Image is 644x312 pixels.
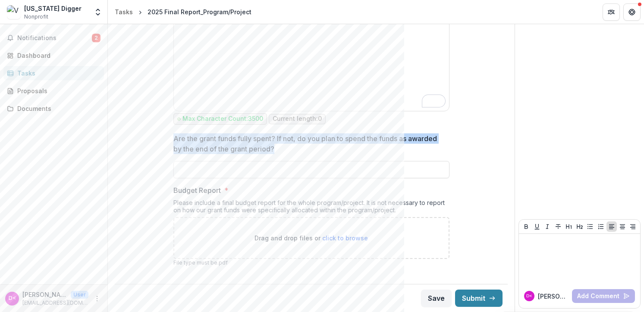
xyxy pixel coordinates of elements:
[111,6,255,18] nav: breadcrumb
[173,185,221,195] p: Budget Report
[455,290,503,307] button: Submit
[526,294,532,298] div: Dustin Byerly <dbyerly@vtdigger.org>
[532,221,542,232] button: Underline
[92,34,101,42] span: 2
[17,51,97,60] div: Dashboard
[173,259,449,267] p: File type must be .pdf
[538,292,569,301] p: [PERSON_NAME]
[111,6,136,18] a: Tasks
[3,31,104,45] button: Notifications2
[92,3,104,21] button: Open entity switcher
[71,291,88,299] p: User
[553,221,563,232] button: Strike
[606,221,617,232] button: Align Left
[24,4,82,13] div: [US_STATE] Digger
[564,221,574,232] button: Heading 1
[182,115,263,123] p: Max Character Count: 3500
[521,221,531,232] button: Bold
[115,7,133,16] div: Tasks
[603,3,620,21] button: Partners
[3,66,104,80] a: Tasks
[7,5,21,19] img: Vermont Digger
[421,290,452,307] button: Save
[24,13,48,21] span: Nonprofit
[173,133,444,154] p: Are the grant funds fully spent? If not, do you plan to spend the funds as awarded by the end of ...
[17,69,97,78] div: Tasks
[17,104,97,113] div: Documents
[17,35,92,42] span: Notifications
[322,234,368,242] span: click to browse
[22,290,67,299] p: [PERSON_NAME] <[EMAIL_ADDRESS][DOMAIN_NAME]>
[585,221,595,232] button: Bullet List
[572,289,635,303] button: Add Comment
[596,221,606,232] button: Ordered List
[9,296,16,301] div: Dustin Byerly <dbyerly@vtdigger.org>
[273,115,322,123] p: Current length: 0
[3,84,104,98] a: Proposals
[148,7,251,16] div: 2025 Final Report_Program/Project
[3,101,104,116] a: Documents
[623,3,641,21] button: Get Help
[254,233,368,243] p: Drag and drop files or
[3,48,104,63] a: Dashboard
[92,293,102,304] button: More
[628,221,638,232] button: Align Right
[17,86,97,95] div: Proposals
[22,299,88,307] p: [EMAIL_ADDRESS][DOMAIN_NAME]
[542,221,553,232] button: Italicize
[575,221,585,232] button: Heading 2
[173,199,449,217] div: Please include a final budget report for the whole program/project. It is not necessary to report...
[617,221,628,232] button: Align Center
